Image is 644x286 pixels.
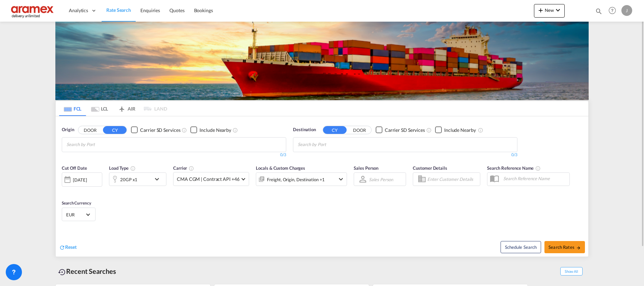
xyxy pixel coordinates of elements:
span: Customer Details [413,165,447,171]
div: Include Nearby [199,127,231,134]
md-checkbox: Checkbox No Ink [435,126,476,134]
input: Enter Customer Details [427,174,478,184]
md-tab-item: LCL [86,101,113,116]
button: Note: By default Schedule search will only considerorigin ports, destination ports and cut off da... [501,241,541,253]
md-icon: icon-chevron-down [554,6,562,14]
md-icon: icon-chevron-down [153,175,164,183]
div: [DATE] [62,172,102,187]
md-checkbox: Checkbox No Ink [131,126,180,134]
img: dca169e0c7e311edbe1137055cab269e.png [10,3,56,18]
span: Search Currency [62,200,91,206]
md-icon: The selected Trucker/Carrierwill be displayed in the rate results If the rates are from another f... [189,166,194,171]
md-icon: Your search will be saved by the below given name [535,166,541,171]
div: icon-refreshReset [59,244,77,251]
md-pagination-wrapper: Use the left and right arrow keys to navigate between tabs [59,101,167,116]
md-icon: Unchecked: Search for CY (Container Yard) services for all selected carriers.Checked : Search for... [182,127,187,133]
button: DOOR [348,126,371,134]
md-icon: icon-chevron-down [337,175,345,183]
div: [DATE] [73,177,87,183]
div: icon-magnify [595,7,602,18]
span: Cut Off Date [62,165,87,171]
button: DOOR [78,126,102,134]
span: New [537,7,562,13]
md-icon: icon-information-outline [130,166,136,171]
input: Chips input. [298,139,362,150]
md-checkbox: Checkbox No Ink [190,126,231,134]
md-icon: Unchecked: Ignores neighbouring ports when fetching rates.Checked : Includes neighbouring ports w... [233,127,238,133]
md-datepicker: Select [62,186,67,195]
div: OriginDOOR CY Checkbox No InkUnchecked: Search for CY (Container Yard) services for all selected ... [56,116,588,257]
md-select: Sales Person [368,174,394,184]
div: 0/3 [293,152,517,158]
md-tab-item: AIR [113,101,140,116]
md-icon: icon-refresh [59,244,65,251]
div: J [621,5,632,16]
span: EUR [66,212,85,218]
span: Reset [65,244,77,250]
span: Load Type [109,165,136,171]
span: Destination [293,126,316,133]
span: Show All [560,267,583,276]
md-icon: Unchecked: Search for CY (Container Yard) services for all selected carriers.Checked : Search for... [426,127,432,133]
md-tab-item: FCL [59,101,86,116]
span: Carrier [173,165,194,171]
button: Search Ratesicon-arrow-right [544,241,585,253]
input: Chips input. [66,139,131,150]
div: Include Nearby [444,127,476,134]
span: Sales Person [354,165,378,171]
button: CY [103,126,127,134]
div: 0/3 [62,152,286,158]
span: Search Reference Name [487,165,541,171]
md-icon: icon-backup-restore [58,268,66,276]
md-select: Select Currency: € EUREuro [65,210,92,219]
button: icon-plus 400-fgNewicon-chevron-down [534,4,565,18]
img: LCL+%26+FCL+BACKGROUND.png [55,22,589,100]
md-icon: Unchecked: Ignores neighbouring ports when fetching rates.Checked : Includes neighbouring ports w... [478,127,483,133]
md-checkbox: Checkbox No Ink [376,126,425,134]
input: Search Reference Name [500,173,569,184]
span: Search Rates [548,244,581,250]
md-icon: icon-airplane [118,105,126,110]
span: Help [607,5,618,16]
md-icon: icon-magnify [595,7,602,15]
div: Freight Origin Destination Factory Stuffing [267,175,325,184]
md-chips-wrap: Chips container with autocompletion. Enter the text area, type text to search, and then use the u... [297,138,365,150]
span: Rate Search [106,7,131,13]
div: Carrier SD Services [385,127,425,134]
span: Quotes [169,7,184,13]
div: Freight Origin Destination Factory Stuffingicon-chevron-down [256,172,347,186]
md-icon: icon-plus 400-fg [537,6,545,14]
div: Recent Searches [55,264,119,279]
span: CMA CGM | Contract API +46 [177,176,239,183]
span: Bookings [194,7,213,13]
span: Origin [62,126,74,133]
md-chips-wrap: Chips container with autocompletion. Enter the text area, type text to search, and then use the u... [65,138,133,150]
md-icon: icon-arrow-right [576,245,581,250]
button: CY [323,126,347,134]
div: Help [607,5,621,17]
span: Analytics [69,7,88,14]
div: 20GP x1icon-chevron-down [109,172,166,186]
span: Locals & Custom Charges [256,165,305,171]
div: 20GP x1 [120,175,137,184]
div: Carrier SD Services [140,127,180,134]
span: Enquiries [140,7,160,13]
